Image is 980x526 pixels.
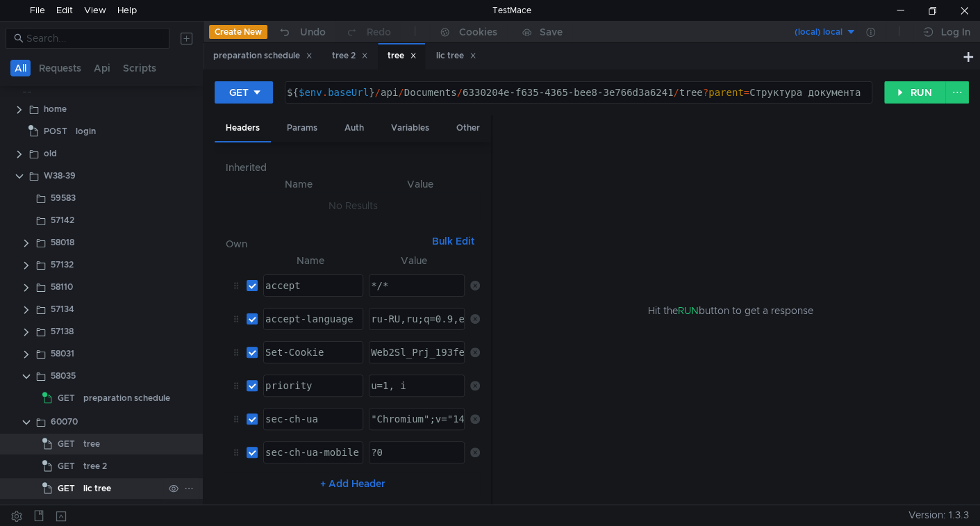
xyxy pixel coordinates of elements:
[51,232,74,253] div: 58018
[333,115,375,141] div: Auth
[35,60,85,76] button: Requests
[367,24,391,40] div: Redo
[26,31,161,46] input: Search...
[58,388,75,409] span: GET
[44,143,57,164] div: old
[648,303,813,318] span: Hit the button to get a response
[58,434,75,454] span: GET
[215,81,273,104] button: GET
[83,456,107,477] div: tree 2
[315,475,391,492] button: + Add Header
[44,121,67,142] span: POST
[209,25,267,39] button: Create New
[300,24,326,40] div: Undo
[941,24,970,40] div: Log In
[51,188,76,208] div: 59583
[44,165,76,186] div: W38-39
[51,321,74,342] div: 57138
[44,99,67,120] div: home
[83,388,170,409] div: preparation schedule
[388,49,417,63] div: tree
[237,176,360,192] th: Name
[363,252,465,269] th: Value
[795,26,842,39] div: (local) local
[267,22,335,42] button: Undo
[51,210,74,231] div: 57142
[436,49,476,63] div: lic tree
[51,365,76,386] div: 58035
[380,115,440,141] div: Variables
[226,159,480,176] h6: Inherited
[213,49,313,63] div: preparation schedule
[76,121,96,142] div: login
[51,299,74,320] div: 57134
[83,434,100,454] div: tree
[329,199,378,212] nz-embed-empty: No Results
[226,236,426,252] h6: Own
[360,176,480,192] th: Value
[908,505,969,525] span: Version: 1.3.3
[678,304,699,317] span: RUN
[51,343,74,364] div: 58031
[215,115,271,142] div: Headers
[229,85,249,100] div: GET
[459,24,497,40] div: Cookies
[276,115,329,141] div: Params
[90,60,115,76] button: Api
[51,411,78,432] div: 60070
[884,81,946,104] button: RUN
[332,49,368,63] div: tree 2
[258,252,363,269] th: Name
[335,22,401,42] button: Redo
[426,233,480,249] button: Bulk Edit
[58,478,75,499] span: GET
[58,456,75,477] span: GET
[51,254,74,275] div: 57132
[83,478,111,499] div: lic tree
[760,21,856,43] button: (local) local
[445,115,491,141] div: Other
[10,60,31,76] button: All
[51,277,73,297] div: 58110
[540,27,563,37] div: Save
[119,60,160,76] button: Scripts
